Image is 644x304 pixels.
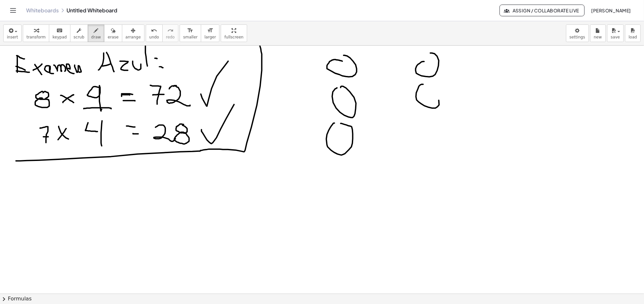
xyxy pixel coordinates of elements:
button: format_sizelarger [201,24,219,42]
button: save [607,24,624,42]
span: load [629,35,637,39]
button: draw [88,24,105,42]
span: save [611,35,620,39]
i: format_size [187,27,193,35]
span: new [594,35,602,39]
i: undo [151,27,157,35]
button: fullscreen [221,24,247,42]
button: format_sizesmaller [180,24,201,42]
i: format_size [207,27,213,35]
button: erase [104,24,122,42]
a: Whiteboards [26,7,59,14]
span: keypad [52,35,67,39]
span: larger [204,35,216,39]
button: redoredo [162,24,178,42]
span: scrub [74,35,84,39]
span: undo [149,35,159,39]
span: redo [166,35,175,39]
span: draw [91,35,101,39]
button: Assign / Collaborate Live [500,5,585,16]
button: load [625,24,641,42]
button: [PERSON_NAME] [586,5,636,16]
button: Toggle navigation [8,5,18,16]
i: redo [167,27,173,35]
button: undoundo [146,24,163,42]
button: keyboardkeypad [49,24,70,42]
i: keyboard [56,27,63,35]
button: new [590,24,606,42]
span: arrange [126,35,141,39]
button: arrange [122,24,144,42]
span: transform [26,35,46,39]
span: Assign / Collaborate Live [505,7,579,13]
span: settings [570,35,585,39]
span: erase [108,35,118,39]
span: smaller [183,35,198,39]
button: insert [3,24,22,42]
span: fullscreen [224,35,243,39]
button: scrub [70,24,88,42]
span: [PERSON_NAME] [591,7,631,13]
button: transform [23,24,49,42]
span: insert [7,35,18,39]
button: settings [566,24,589,42]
